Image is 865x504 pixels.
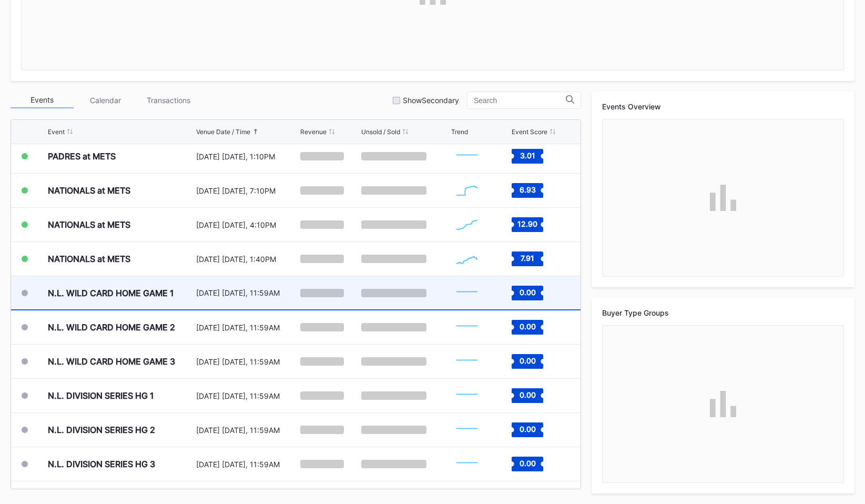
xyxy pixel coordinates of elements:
input: Search [474,96,566,105]
svg: Chart title [451,177,483,204]
svg: Chart title [451,382,483,409]
div: N.L. DIVISION SERIES HG 3 [48,459,155,469]
div: N.L. WILD CARD HOME GAME 1 [48,288,174,298]
div: [DATE] [DATE], 1:10PM [196,152,298,161]
text: 12.90 [517,219,537,228]
div: [DATE] [DATE], 7:10PM [196,186,298,195]
div: Show Secondary [403,96,459,105]
div: N.L. WILD CARD HOME GAME 2 [48,322,175,332]
div: Unsold / Sold [361,128,400,136]
div: [DATE] [DATE], 11:59AM [196,288,298,297]
div: N.L. DIVISION SERIES HG 1 [48,390,154,401]
div: [DATE] [DATE], 11:59AM [196,460,298,469]
div: Events [11,92,74,108]
text: 0.00 [520,322,536,331]
svg: Chart title [451,143,483,169]
svg: Chart title [451,314,483,340]
div: Revenue [300,128,327,136]
div: NATIONALS at METS [48,219,130,230]
div: Calendar [74,92,137,108]
svg: Chart title [451,280,483,306]
div: [DATE] [DATE], 11:59AM [196,323,298,332]
svg: Chart title [451,246,483,272]
div: Transactions [137,92,200,108]
text: 3.01 [520,151,535,160]
svg: Chart title [451,451,483,477]
div: [DATE] [DATE], 11:59AM [196,391,298,400]
div: PADRES at METS [48,151,116,162]
text: 6.93 [520,185,536,194]
div: [DATE] [DATE], 1:40PM [196,255,298,264]
svg: Chart title [451,417,483,443]
svg: Chart title [451,211,483,238]
div: Event Score [512,128,547,136]
text: 0.00 [520,356,536,365]
div: Event [48,128,65,136]
svg: Chart title [451,348,483,375]
div: Events Overview [602,102,844,111]
div: N.L. DIVISION SERIES HG 2 [48,425,155,435]
text: 7.91 [521,254,534,263]
text: 0.00 [520,287,536,296]
div: Venue Date / Time [196,128,250,136]
div: [DATE] [DATE], 11:59AM [196,357,298,366]
div: Buyer Type Groups [602,308,844,317]
text: 0.00 [520,459,536,468]
text: 0.00 [520,390,536,399]
div: [DATE] [DATE], 11:59AM [196,426,298,435]
div: NATIONALS at METS [48,185,130,196]
div: N.L. WILD CARD HOME GAME 3 [48,356,175,367]
div: [DATE] [DATE], 4:10PM [196,220,298,229]
text: 0.00 [520,425,536,434]
div: NATIONALS at METS [48,254,130,264]
div: Trend [451,128,468,136]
